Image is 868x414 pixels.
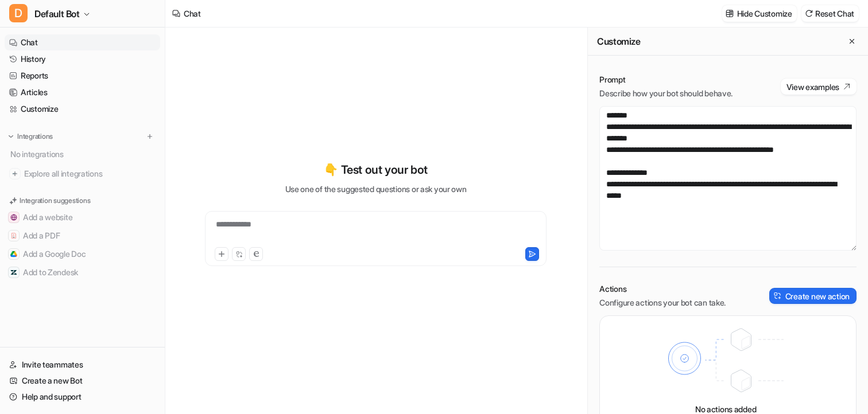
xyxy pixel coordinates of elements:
a: History [5,51,160,67]
button: Hide Customize [722,5,797,22]
a: Chat [5,34,160,50]
p: Hide Customize [737,7,792,19]
img: Add a Google Doc [10,251,17,257]
span: D [9,4,28,22]
img: expand menu [7,132,15,140]
img: Add to Zendesk [10,269,17,276]
button: Create new action [769,288,857,304]
img: menu_add.svg [146,132,154,140]
button: View examples [781,79,857,95]
a: Explore all integrations [5,166,160,182]
p: Actions [599,283,726,295]
a: Help and support [5,389,160,405]
button: Add to ZendeskAdd to Zendesk [5,263,160,282]
a: Articles [5,84,160,100]
a: Invite teammates [5,357,160,373]
span: Explore all integrations [24,165,156,183]
div: Chat [184,7,201,19]
button: Integrations [5,131,56,142]
div: No integrations [7,144,160,163]
a: Create a new Bot [5,373,160,389]
img: Add a website [10,214,17,221]
img: reset [805,9,813,18]
p: 👇 Test out your bot [324,161,427,178]
p: Describe how your bot should behave. [599,88,733,99]
button: Add a websiteAdd a website [5,208,160,226]
p: Configure actions your bot can take. [599,297,726,308]
img: create-action-icon.svg [774,292,782,300]
p: Integrations [17,132,53,141]
img: Add a PDF [10,232,17,239]
p: Integration suggestions [20,196,90,206]
a: Customize [5,101,160,117]
a: Reports [5,68,160,84]
span: Default Bot [34,6,80,22]
p: Prompt [599,74,733,85]
button: Add a Google DocAdd a Google Doc [5,245,160,263]
img: customize [726,9,734,18]
button: Close flyout [845,34,859,48]
img: explore all integrations [9,168,21,179]
p: Use one of the suggested questions or ask your own [285,183,467,195]
button: Add a PDFAdd a PDF [5,226,160,245]
h2: Customize [597,36,640,47]
button: Reset Chat [801,5,859,22]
